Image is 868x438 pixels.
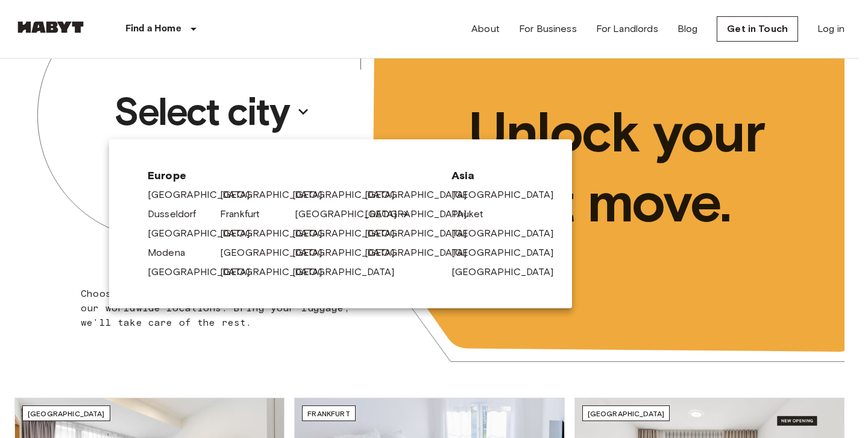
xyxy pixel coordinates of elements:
a: Dusseldorf [148,207,209,221]
a: [GEOGRAPHIC_DATA] [292,226,407,241]
a: [GEOGRAPHIC_DATA] [451,226,566,241]
a: [GEOGRAPHIC_DATA] [451,188,566,202]
a: [GEOGRAPHIC_DATA] [292,265,407,279]
a: [GEOGRAPHIC_DATA] [451,246,566,260]
a: [GEOGRAPHIC_DATA] [220,188,335,202]
a: [GEOGRAPHIC_DATA] [295,207,409,221]
a: [GEOGRAPHIC_DATA] [365,226,479,241]
a: [GEOGRAPHIC_DATA] [148,265,262,279]
a: [GEOGRAPHIC_DATA] [365,246,479,260]
a: [GEOGRAPHIC_DATA] [292,188,407,202]
a: Frankfurt [220,207,272,221]
a: [GEOGRAPHIC_DATA] [220,246,335,260]
a: [GEOGRAPHIC_DATA] [220,265,335,279]
a: Phuket [451,207,495,221]
a: [GEOGRAPHIC_DATA] [148,188,262,202]
a: [GEOGRAPHIC_DATA] [148,226,262,241]
a: [GEOGRAPHIC_DATA] [220,226,335,241]
a: [GEOGRAPHIC_DATA] [365,207,479,221]
a: Modena [148,246,197,260]
span: Europe [148,168,432,183]
a: [GEOGRAPHIC_DATA] [451,265,566,279]
span: Asia [451,168,533,183]
a: [GEOGRAPHIC_DATA] [365,188,479,202]
a: [GEOGRAPHIC_DATA] [292,246,407,260]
